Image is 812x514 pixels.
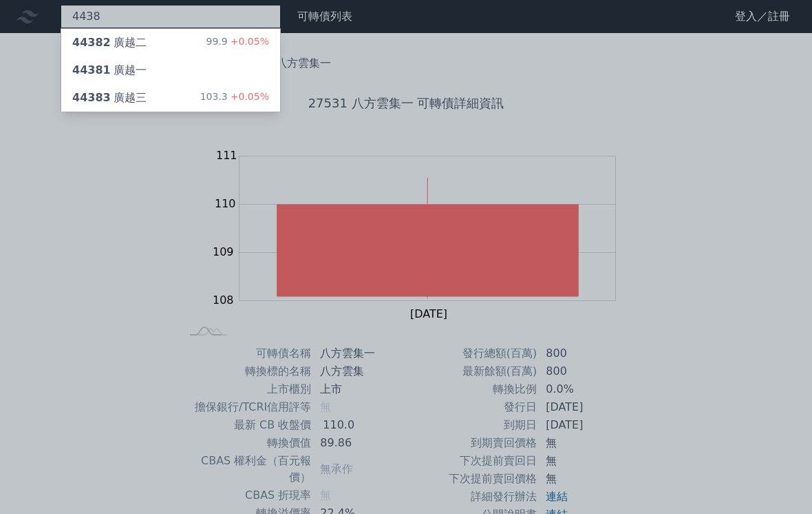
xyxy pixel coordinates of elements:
a: 44382廣越二 99.9+0.05% [61,29,280,56]
a: 44381廣越一 [61,56,280,84]
span: 44383 [72,91,111,104]
div: 廣越二 [72,34,147,51]
span: +0.05% [228,91,269,102]
div: 廣越三 [72,90,147,106]
span: +0.05% [228,36,269,47]
a: 44383廣越三 103.3+0.05% [61,84,280,112]
div: 103.3 [200,90,269,106]
span: 44381 [72,63,111,76]
span: 44382 [72,36,111,49]
div: 99.9 [206,34,269,51]
div: 廣越一 [72,62,147,79]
